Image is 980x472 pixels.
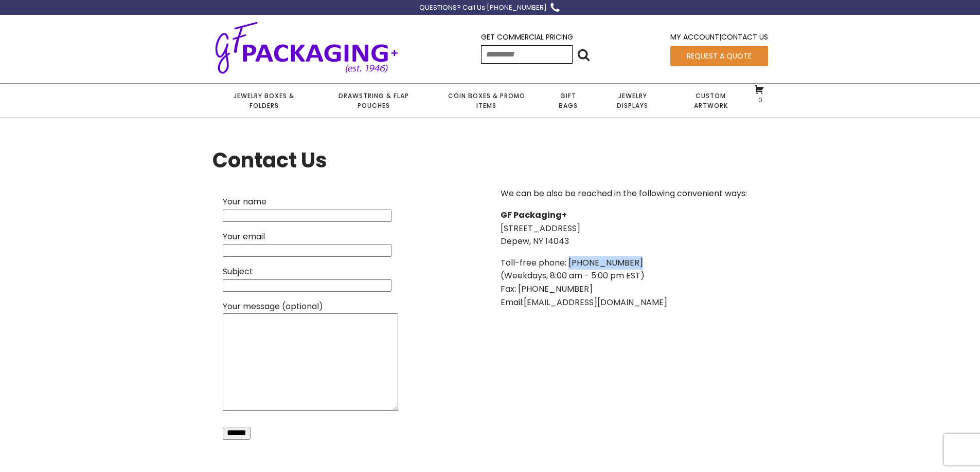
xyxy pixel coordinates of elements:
[670,32,719,42] a: My Account
[223,313,398,411] textarea: Your message (optional)
[223,279,391,292] input: Subject
[671,84,751,118] a: Custom Artwork
[212,144,327,177] h1: Contact Us
[501,187,747,200] p: We can be also be reached in the following convenient ways:
[223,196,391,221] label: Your name
[501,209,747,248] p: [STREET_ADDRESS] Depew, NY 14043
[756,96,762,104] span: 0
[212,20,401,75] img: GF Packaging + - Established 1946
[431,84,541,118] a: Coin Boxes & Promo Items
[524,296,667,308] a: [EMAIL_ADDRESS][DOMAIN_NAME]
[595,84,671,118] a: Jewelry Displays
[542,84,595,118] a: Gift Bags
[481,32,573,42] a: Get Commercial Pricing
[419,3,547,13] div: QUESTIONS? Call Us [PHONE_NUMBER]
[670,31,768,45] div: |
[670,46,768,66] a: Request a Quote
[223,231,391,256] label: Your email
[223,244,391,257] input: Your email
[501,256,747,309] p: Toll-free phone: [PHONE_NUMBER] (Weekdays, 8:00 am - 5:00 pm EST) Fax: [PHONE_NUMBER] Email:
[212,84,316,118] a: Jewelry Boxes & Folders
[223,300,398,414] label: Your message (optional)
[754,84,764,104] a: 0
[501,209,567,221] strong: GF Packaging+
[223,210,391,222] input: Your name
[223,195,398,439] form: Contact form
[721,32,768,42] a: Contact Us
[316,84,431,118] a: Drawstring & Flap Pouches
[223,266,391,291] label: Subject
